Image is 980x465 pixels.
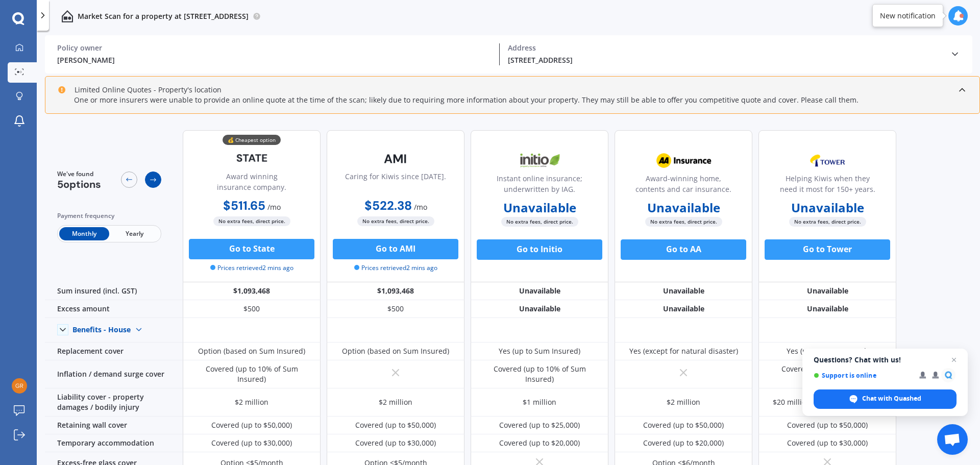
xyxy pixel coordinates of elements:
[766,364,889,384] div: Covered (up to 15% of Sum Insured)
[758,282,896,300] div: Unavailable
[647,203,720,213] b: Unavailable
[523,397,556,407] div: $1 million
[643,420,724,430] div: Covered (up to $50,000)
[937,424,968,455] a: Open chat
[499,346,580,356] div: Yes (up to Sum Insured)
[58,85,222,95] div: Limited Online Quotes - Property's location
[45,342,183,360] div: Replacement cover
[478,364,601,384] div: Covered (up to 10% of Sum Insured)
[333,239,458,259] button: Go to AMI
[45,417,183,434] div: Retaining wall cover
[880,11,936,21] div: New notification
[814,389,957,409] span: Chat with Quashed
[767,173,888,199] div: Helping Kiwis when they need it most for 150+ years.
[414,202,427,212] span: / mo
[643,438,724,448] div: Covered (up to $20,000)
[345,171,446,197] div: Caring for Kiwis since [DATE].
[787,420,868,430] div: Covered (up to $50,000)
[190,364,313,384] div: Covered (up to 10% of Sum Insured)
[45,388,183,417] div: Liability cover - property damages / bodily injury
[183,282,321,300] div: $1,093,468
[623,173,744,199] div: Award-winning home, contents and car insurance.
[364,198,412,213] b: $522.38
[57,43,491,53] div: Policy owner
[645,217,722,227] span: No extra fees, direct price.
[477,239,602,260] button: Go to Initio
[57,211,161,221] div: Payment frequency
[223,198,265,213] b: $511.65
[362,146,429,172] img: AMI-text-1.webp
[211,420,292,430] div: Covered (up to $50,000)
[479,173,600,199] div: Instant online insurance; underwritten by IAG.
[814,356,957,364] span: Questions? Chat with us!
[508,55,942,65] div: [STREET_ADDRESS]
[789,217,866,227] span: No extra fees, direct price.
[379,397,412,407] div: $2 million
[355,420,436,430] div: Covered (up to $50,000)
[78,11,249,21] p: Market Scan for a property at [STREET_ADDRESS]
[471,300,608,318] div: Unavailable
[499,438,580,448] div: Covered (up to $20,000)
[787,346,868,356] div: Yes (up to Sum Insured)
[223,135,281,145] div: 💰 Cheapest option
[357,216,434,226] span: No extra fees, direct price.
[862,394,921,403] span: Chat with Quashed
[211,438,292,448] div: Covered (up to $30,000)
[267,202,281,212] span: / mo
[45,300,183,318] div: Excess amount
[131,322,147,338] img: Benefit content down
[650,148,717,174] img: AA.webp
[629,346,738,356] div: Yes (except for natural disaster)
[814,372,912,379] span: Support is online
[183,300,321,318] div: $500
[45,282,183,300] div: Sum insured (incl. GST)
[791,203,864,213] b: Unavailable
[765,239,890,260] button: Go to Tower
[773,397,883,407] div: $20 million ($100K bodily injury)
[45,434,183,452] div: Temporary accommodation
[342,346,449,356] div: Option (based on Sum Insured)
[327,282,464,300] div: $1,093,468
[12,378,27,394] img: 457626593c8d53acd7c20de1b5ec84c4
[198,346,305,356] div: Option (based on Sum Insured)
[189,239,314,259] button: Go to State
[508,43,942,53] div: Address
[506,148,573,174] img: Initio.webp
[235,397,268,407] div: $2 million
[615,282,752,300] div: Unavailable
[57,169,101,179] span: We've found
[218,146,285,170] img: State-text-1.webp
[615,300,752,318] div: Unavailable
[72,325,131,334] div: Benefits - House
[213,216,290,226] span: No extra fees, direct price.
[667,397,700,407] div: $2 million
[57,178,101,191] span: 5 options
[59,227,109,240] span: Monthly
[758,300,896,318] div: Unavailable
[355,438,436,448] div: Covered (up to $30,000)
[503,203,576,213] b: Unavailable
[621,239,746,260] button: Go to AA
[57,55,491,65] div: [PERSON_NAME]
[109,227,159,240] span: Yearly
[210,263,293,273] span: Prices retrieved 2 mins ago
[787,438,868,448] div: Covered (up to $30,000)
[327,300,464,318] div: $500
[191,171,312,197] div: Award winning insurance company.
[501,217,578,227] span: No extra fees, direct price.
[45,360,183,388] div: Inflation / demand surge cover
[471,282,608,300] div: Unavailable
[61,10,73,22] img: home-and-contents.b802091223b8502ef2dd.svg
[794,148,861,174] img: Tower.webp
[354,263,437,273] span: Prices retrieved 2 mins ago
[499,420,580,430] div: Covered (up to $25,000)
[58,95,967,105] div: One or more insurers were unable to provide an online quote at the time of the scan; likely due t...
